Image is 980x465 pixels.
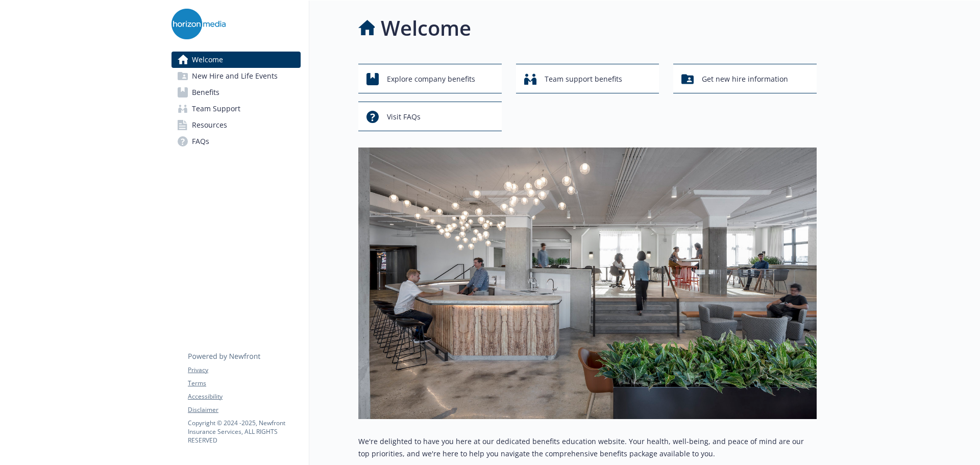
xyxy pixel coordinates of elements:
[358,64,502,93] button: Explore company benefits
[192,84,219,101] span: Benefits
[516,64,659,93] button: Team support benefits
[188,392,300,401] a: Accessibility
[358,148,817,419] img: overview page banner
[192,133,209,150] span: FAQs
[171,52,301,68] a: Welcome
[387,69,475,89] span: Explore company benefits
[171,117,301,133] a: Resources
[545,69,622,89] span: Team support benefits
[192,101,240,117] span: Team Support
[188,419,300,445] p: Copyright © 2024 - 2025 , Newfront Insurance Services, ALL RIGHTS RESERVED
[171,84,301,101] a: Benefits
[358,435,817,460] p: We're delighted to have you here at our dedicated benefits education website. Your health, well-b...
[192,68,278,84] span: New Hire and Life Events
[188,379,300,388] a: Terms
[171,101,301,117] a: Team Support
[188,405,300,414] a: Disclaimer
[171,68,301,84] a: New Hire and Life Events
[381,13,471,43] h1: Welcome
[192,52,223,68] span: Welcome
[702,69,788,89] span: Get new hire information
[358,102,502,131] button: Visit FAQs
[188,365,300,375] a: Privacy
[387,107,421,127] span: Visit FAQs
[192,117,227,133] span: Resources
[673,64,817,93] button: Get new hire information
[171,133,301,150] a: FAQs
